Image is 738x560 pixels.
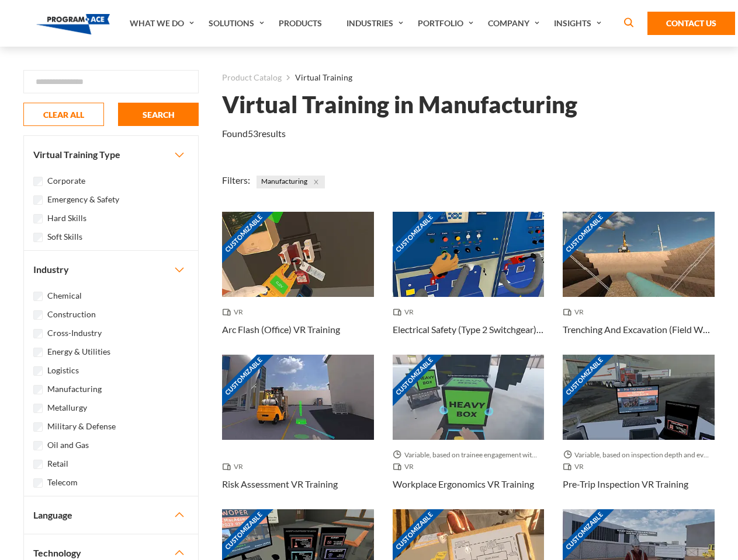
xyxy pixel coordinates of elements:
input: Telecom [33,478,43,488]
span: VR [563,306,588,318]
h3: Electrical Safety (Type 2 Switchgear) VR Training [393,323,545,337]
input: Chemical [33,292,43,301]
input: Manufacturing [33,385,43,394]
input: Retail [33,460,43,469]
nav: breadcrumb [222,70,715,85]
a: Product Catalog [222,70,282,85]
input: Military & Defense [33,422,43,432]
label: Cross-Industry [47,327,102,339]
li: Virtual Training [282,70,352,85]
a: Customizable Thumbnail - Trenching And Excavation (Field Work) VR Training VR Trenching And Excav... [563,212,715,355]
input: Soft Skills [33,233,43,242]
h3: Trenching And Excavation (Field Work) VR Training [563,323,715,337]
a: Customizable Thumbnail - Risk Assessment VR Training VR Risk Assessment VR Training [222,355,374,509]
label: Retail [47,457,68,470]
label: Energy & Utilities [47,345,110,358]
button: Virtual Training Type [24,136,198,173]
h3: Risk Assessment VR Training [222,477,338,491]
label: Construction [47,308,96,321]
span: Filters: [222,174,250,185]
span: VR [393,461,418,473]
label: Corporate [47,174,85,187]
a: Contact Us [647,12,735,35]
label: Telecom [47,476,78,489]
a: Customizable Thumbnail - Arc Flash (Office) VR Training VR Arc Flash (Office) VR Training [222,212,374,355]
label: Emergency & Safety [47,193,119,206]
p: Found results [222,127,286,141]
span: VR [222,306,248,318]
a: Customizable Thumbnail - Electrical Safety (Type 2 Switchgear) VR Training VR Electrical Safety (... [393,212,545,355]
label: Military & Defense [47,420,116,433]
a: Customizable Thumbnail - Pre-Trip Inspection VR Training Variable, based on inspection depth and ... [563,355,715,509]
a: Customizable Thumbnail - Workplace Ergonomics VR Training Variable, based on trainee engagement w... [393,355,545,509]
label: Chemical [47,289,82,302]
button: Close [310,176,323,188]
input: Metallurgy [33,404,43,413]
span: VR [393,306,418,318]
input: Cross-Industry [33,329,43,338]
input: Construction [33,310,43,320]
span: VR [563,461,588,473]
input: Hard Skills [33,214,43,223]
h3: Workplace Ergonomics VR Training [393,477,534,491]
span: VR [222,461,248,473]
label: Manufacturing [47,383,102,395]
input: Logistics [33,366,43,376]
input: Oil and Gas [33,441,43,450]
span: Variable, based on trainee engagement with exercises. [393,449,545,461]
label: Soft Skills [47,230,82,243]
label: Metallurgy [47,401,87,414]
input: Energy & Utilities [33,348,43,357]
button: Language [24,496,198,534]
img: Program-Ace [36,14,110,34]
span: Variable, based on inspection depth and event interaction. [563,449,715,461]
label: Logistics [47,364,79,377]
span: Manufacturing [257,176,325,188]
h3: Arc Flash (Office) VR Training [222,323,340,337]
input: Corporate [33,177,43,186]
em: 53 [248,128,258,139]
input: Emergency & Safety [33,195,43,205]
label: Hard Skills [47,212,86,225]
h1: Virtual Training in Manufacturing [222,94,577,115]
label: Oil and Gas [47,439,89,452]
button: Industry [24,251,198,288]
h3: Pre-Trip Inspection VR Training [563,477,688,491]
button: CLEAR ALL [23,103,104,126]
